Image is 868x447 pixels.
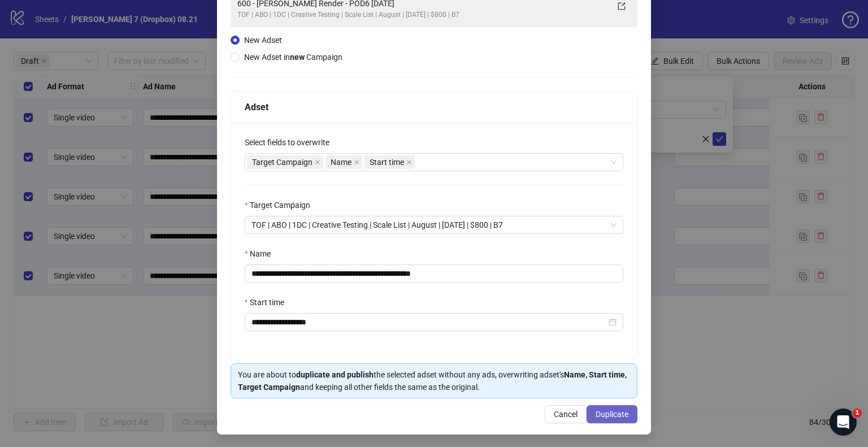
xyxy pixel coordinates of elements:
button: Duplicate [587,405,637,423]
div: TOF | ABO | 1DC | Creative Testing | Scale List | August | [DATE] | $800 | B7 [237,10,608,20]
span: Target Campaign [252,156,313,168]
label: Name [245,248,278,260]
label: Start time [245,296,292,309]
span: Name [331,156,351,168]
div: You are about to the selected adset without any ads, overwriting adset's and keeping all other fi... [238,368,630,393]
span: New Adset in Campaign [244,53,342,62]
span: Name [325,155,362,169]
span: TOF | ABO | 1DC | Creative Testing | Scale List | August | 2025.08.03 | $800 | B7 [251,216,617,233]
span: Duplicate [596,410,628,419]
strong: Name, Start time, Target Campaign [238,370,627,392]
span: Cancel [554,410,578,419]
button: Cancel [545,405,587,423]
strong: duplicate and publish [296,370,374,379]
input: Name [245,264,623,283]
span: export [618,2,626,10]
input: Start time [251,316,606,328]
iframe: Intercom live chat [830,409,857,436]
span: Start time [364,155,415,169]
span: New Adset [244,36,282,45]
span: Start time [370,156,404,168]
span: close [315,159,320,165]
strong: new [290,53,305,62]
span: 1 [853,409,862,418]
span: Target Campaign [247,155,323,169]
label: Target Campaign [245,199,318,211]
span: close [354,159,359,165]
label: Select fields to overwrite [245,136,337,149]
div: Adset [245,100,623,114]
span: close [406,159,412,165]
